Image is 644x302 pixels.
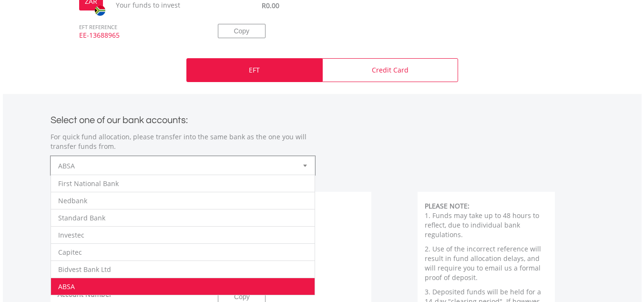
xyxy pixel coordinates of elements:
[249,65,260,75] p: EFT
[109,0,204,10] span: Your funds to invest
[51,278,315,295] li: ABSA
[51,132,315,151] p: For quick fund allocation, please transfer into the same bank as the one you will transfer funds ...
[51,260,315,278] li: Bidvest Bank Ltd
[425,201,470,210] b: PLEASE NOTE:
[72,10,204,31] span: EFT REFERENCE
[51,112,188,125] label: Select one of our bank accounts:
[51,226,315,243] li: Investec
[218,24,266,38] button: Copy
[58,156,293,176] span: ABSA
[51,209,315,226] li: Standard Bank
[51,192,315,209] li: Nedbank
[425,211,548,240] p: 1. Funds may take up to 48 hours to reflect, due to individual bank regulations.
[372,65,409,75] p: Credit Card
[51,243,315,260] li: Capitec
[262,1,279,10] span: R0.00
[72,31,204,49] span: EE-13688965
[51,175,315,192] li: First National Bank
[425,244,548,282] p: 2. Use of the incorrect reference will result in fund allocation delays, and will require you to ...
